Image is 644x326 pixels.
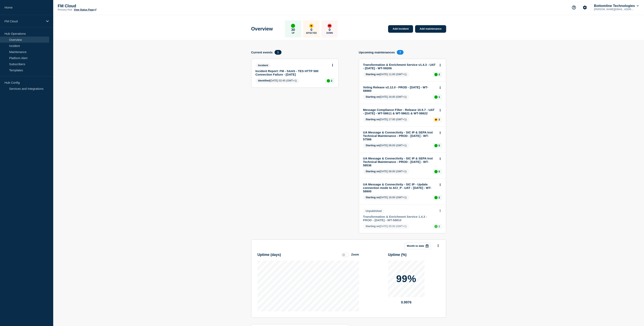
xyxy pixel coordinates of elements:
a: UA Message & Connectivity - SIC IP - Update connection mode to ACI_P - UAT - [DATE] - WT-58900 [363,183,436,193]
p: 0.9976 [388,300,425,304]
p: 99% [396,274,416,284]
div: down [328,24,332,28]
div: affected [309,24,313,28]
div: Zoom [351,253,359,256]
span: [DATE] 06:00 (GMT+1) [363,143,409,148]
p: 0 [311,28,312,32]
div: up [434,225,438,228]
p: 2 [438,73,440,76]
p: 5 [438,170,440,173]
div: up [434,196,438,199]
p: Month to date [407,244,424,247]
p: Down [326,32,333,34]
a: UA Message & Connectivity - SIC IP & SEPA Inst Technical Maintenance - PROD - [DATE] - WT-57566 [363,131,436,141]
div: up [434,170,438,173]
h4: Upcoming maintenances [359,51,395,54]
h1: Overview [251,26,273,32]
a: Transformation & Enrichment Service 1.4.3 - PROD - [DATE] - WT-58810 [363,215,436,222]
span: [DATE] 06:00 (GMT+1) [363,169,409,174]
p: 1 [438,95,440,99]
button: Month to date [405,243,431,249]
a: View Status Page [74,8,96,11]
span: Unpublished [363,209,384,213]
p: 2 [438,196,440,199]
span: [DATE] 16:00 (GMT+1) [363,195,409,200]
a: Incident Report: FM - SAAS - TES HTTP 500 Connection Failure - [DATE] [255,69,329,76]
span: Starting on [366,73,380,76]
span: Identified [258,79,270,82]
div: up [327,79,330,82]
div: up [434,144,438,147]
a: Add incident [388,25,413,33]
div: affected [434,118,438,121]
span: Starting on [366,144,380,147]
span: 7 [397,50,404,55]
h3: Uptime ( days ) [258,253,281,257]
span: Starting on [366,196,380,199]
span: [DATE] 05:00 (GMT+1) [363,224,409,229]
span: 1 [275,50,281,55]
a: Add maintenance [415,25,446,33]
h3: Uptime ( % ) [388,253,407,257]
p: 2 [438,225,440,228]
h4: Current events [251,51,273,54]
span: [DATE] 17:00 (GMT+1) [363,117,409,122]
p: 3 [438,118,440,121]
span: [DATE] 11:00 (GMT+1) [363,72,409,77]
p: [PERSON_NAME][EMAIL_ADDRESS][PERSON_NAME][DOMAIN_NAME] [593,8,635,11]
button: Account settings [581,3,589,12]
button: Bottomline Technologies [593,4,640,8]
p: 5 [438,144,440,147]
p: 2 [331,79,332,82]
span: [DATE] 02:45 (GMT+1) [255,78,300,83]
p: 0 [329,28,331,32]
span: Incident [255,63,271,68]
span: [DATE] 16:00 (GMT+1) [363,94,409,100]
span: Starting on [366,95,380,98]
span: Starting on [366,118,380,121]
span: Starting on [366,225,380,228]
p: FM Cloud [58,4,139,8]
p: Affected [306,32,317,34]
div: up [434,73,438,76]
p: Up [292,32,294,34]
p: 30 [291,28,295,32]
p: FM Cloud [4,19,43,23]
p: Primary Hub [58,8,72,11]
div: up [434,95,438,99]
a: UA Message & Connectivity - SIC IP & SEPA Inst Technical Maintenance - PROD - [DATE] - WT-58536 [363,157,436,167]
button: Support [570,3,578,12]
div: up [291,24,295,28]
span: Starting on [366,170,380,173]
a: Transformation & Enrichment Service v1.4.3 - UAT - [DATE] - WT-59206 [363,63,436,70]
a: Message Compliance Filter - Release 10.5.7 - UAT - [DATE] - WT-58611 & WT-58621 & WT-58622 [363,108,436,115]
a: Voting Release v2.12.0 - PROD - [DATE] - WT-58960 [363,86,436,92]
